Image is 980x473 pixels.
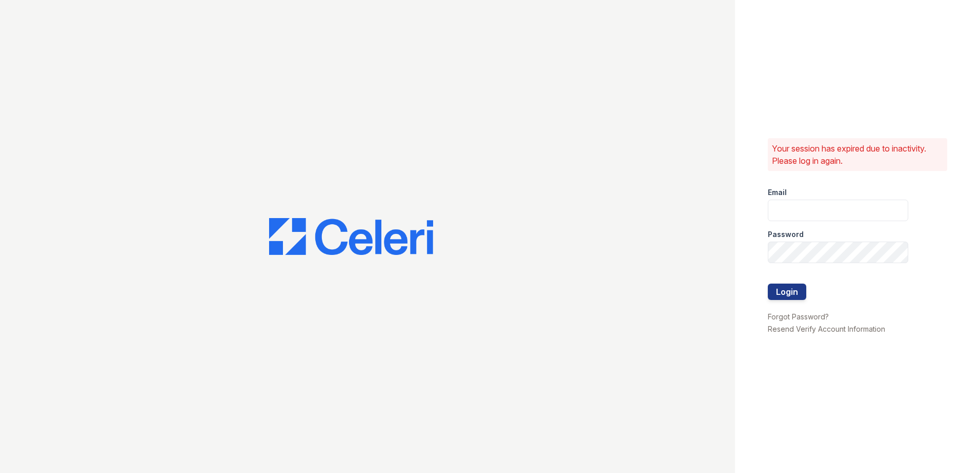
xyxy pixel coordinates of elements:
[768,325,885,333] a: Resend Verify Account Information
[772,142,943,167] p: Your session has expired due to inactivity. Please log in again.
[768,312,829,321] a: Forgot Password?
[768,187,787,198] label: Email
[768,284,806,300] button: Login
[768,229,804,240] label: Password
[269,218,433,255] img: CE_Logo_Blue-a8612792a0a2168367f1c8372b55b34899dd931a85d93a1a3d3e32e68fde9ad4.png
